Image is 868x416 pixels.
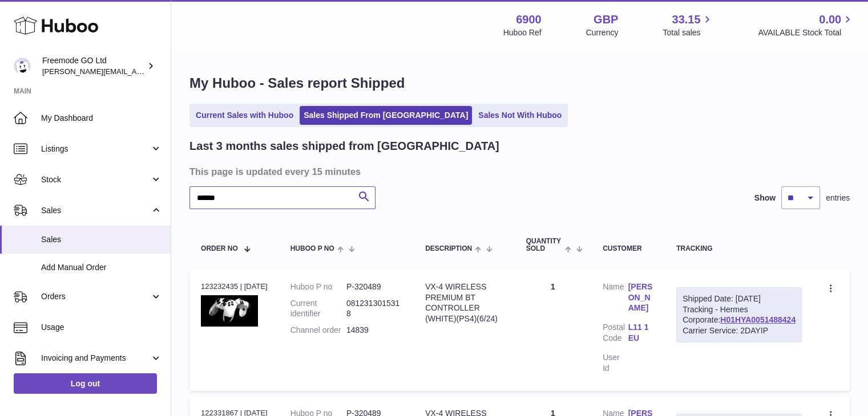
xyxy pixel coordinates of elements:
[676,287,802,343] div: Tracking - Hermes Corporate:
[201,245,238,252] span: Order No
[683,293,796,304] div: Shipped Date: [DATE]
[425,282,503,325] div: VX-4 WIRELESS PREMIUM BT CONTROLLER (WHITE)(PS4)(6/24)
[758,27,854,38] span: AVAILABLE Stock Total
[346,325,402,336] dd: 14839
[663,12,713,38] a: 33.15 Total sales
[603,352,628,374] dt: User Id
[628,282,654,314] a: [PERSON_NAME]
[189,74,850,92] h1: My Huboo - Sales report Shipped
[192,106,297,125] a: Current Sales with Huboo
[754,193,776,203] label: Show
[201,282,268,292] div: 123232435 | [DATE]
[290,282,346,292] dt: Huboo P no
[474,106,566,125] a: Sales Not With Huboo
[41,353,150,364] span: Invoicing and Payments
[14,58,31,75] img: lenka.smikniarova@gioteck.com
[663,27,713,38] span: Total sales
[41,234,162,245] span: Sales
[503,27,542,38] div: Huboo Ref
[41,291,150,302] span: Orders
[290,325,346,336] dt: Channel order
[603,282,628,317] dt: Name
[586,27,619,38] div: Currency
[42,55,145,77] div: Freemode GO Ltd
[346,282,402,292] dd: P-320489
[41,322,162,333] span: Usage
[41,144,150,154] span: Listings
[603,245,653,252] div: Customer
[425,245,472,252] span: Description
[758,12,854,38] a: 0.00 AVAILABLE Stock Total
[346,298,402,320] dd: 0812313015318
[603,322,628,346] dt: Postal Code
[201,295,258,327] img: 69001651768130.jpg
[826,193,850,203] span: entries
[516,12,542,27] strong: 6900
[628,322,654,344] a: L11 1EU
[290,245,334,252] span: Huboo P no
[41,262,162,273] span: Add Manual Order
[594,12,618,27] strong: GBP
[189,165,847,178] h3: This page is updated every 15 minutes
[189,138,499,154] h2: Last 3 months sales shipped from [GEOGRAPHIC_DATA]
[41,113,162,124] span: My Dashboard
[526,238,562,252] span: Quantity Sold
[290,298,346,320] dt: Current identifier
[14,373,157,394] a: Log out
[683,325,796,336] div: Carrier Service: 2DAYIP
[515,270,591,391] td: 1
[41,174,150,185] span: Stock
[42,67,229,76] span: [PERSON_NAME][EMAIL_ADDRESS][DOMAIN_NAME]
[720,315,796,324] a: H01HYA0051488424
[672,12,700,27] span: 33.15
[41,205,150,216] span: Sales
[819,12,841,27] span: 0.00
[300,106,472,125] a: Sales Shipped From [GEOGRAPHIC_DATA]
[676,245,802,252] div: Tracking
